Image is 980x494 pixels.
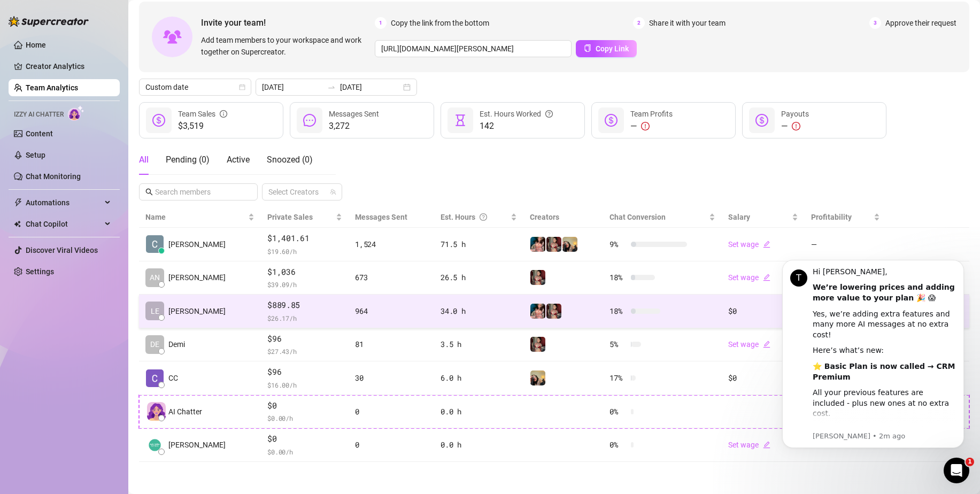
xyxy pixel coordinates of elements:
[630,120,673,133] div: —
[630,110,673,118] span: Team Profits
[355,305,428,317] div: 964
[155,186,243,198] input: Search members
[441,406,517,418] div: 0.0 h
[267,413,342,423] span: $ 0.00 /h
[355,272,428,283] div: 673
[26,129,53,138] a: Content
[546,237,561,252] img: Demi
[145,79,245,95] span: Custom date
[728,441,770,449] a: Set wageedit
[596,44,629,53] span: Copy Link
[763,274,770,281] span: edit
[139,207,261,228] th: Name
[728,240,770,249] a: Set wageedit
[545,108,553,120] span: question-circle
[441,338,517,350] div: 3.5 h
[178,120,227,133] span: $3,519
[641,122,650,130] span: exclamation-circle
[330,189,336,195] span: team
[145,188,153,196] span: search
[151,305,159,317] span: LE
[609,238,627,250] span: 9 %
[26,58,111,75] a: Creator Analytics
[146,369,164,387] img: CC
[763,241,770,248] span: edit
[26,172,81,181] a: Chat Monitoring
[530,337,545,352] img: Demi
[26,215,102,233] span: Chat Copilot
[220,108,227,120] span: info-circle
[267,213,313,221] span: Private Sales
[781,110,809,118] span: Payouts
[609,439,627,451] span: 0 %
[480,120,553,133] span: 142
[150,338,159,350] span: DE
[201,34,371,58] span: Add team members to your workspace and work together on Supercreator.
[530,304,545,319] img: PeggySue
[805,228,886,261] td: —
[355,213,407,221] span: Messages Sent
[480,211,487,223] span: question-circle
[68,105,84,121] img: AI Chatter
[327,83,336,91] span: swap-right
[441,305,517,317] div: 34.0 h
[14,220,21,228] img: Chat Copilot
[530,371,545,385] img: Mistress
[355,406,428,418] div: 0
[869,17,881,29] span: 3
[781,120,809,133] div: —
[609,406,627,418] span: 0 %
[329,110,379,118] span: Messages Sent
[14,198,22,207] span: thunderbolt
[262,81,323,93] input: Start date
[609,305,627,317] span: 18 %
[728,305,798,317] div: $0
[355,372,428,384] div: 30
[47,188,190,197] p: Message from Tanya, sent 2m ago
[441,372,517,384] div: 6.0 h
[584,44,591,52] span: copy
[239,84,245,90] span: calendar
[26,267,54,276] a: Settings
[811,213,852,221] span: Profitability
[576,40,637,57] button: Copy Link
[168,439,226,451] span: [PERSON_NAME]
[267,333,342,345] span: $96
[792,122,800,130] span: exclamation-circle
[530,237,545,252] img: PeggySue
[303,114,316,127] span: message
[329,120,379,133] span: 3,272
[147,402,166,421] img: izzy-ai-chatter-avatar-DDCN_rTZ.svg
[944,458,969,483] iframe: Intercom live chat
[168,406,202,418] span: AI Chatter
[763,341,770,348] span: edit
[168,305,226,317] span: [PERSON_NAME]
[441,238,517,250] div: 71.5 h
[454,114,467,127] span: hourglass
[139,153,149,166] div: All
[14,110,64,120] span: Izzy AI Chatter
[966,458,974,466] span: 1
[605,114,618,127] span: dollar-circle
[267,266,342,279] span: $1,036
[168,372,178,384] span: CC
[267,279,342,290] span: $ 39.09 /h
[267,346,342,357] span: $ 27.43 /h
[267,299,342,312] span: $889.85
[267,380,342,390] span: $ 16.00 /h
[609,338,627,350] span: 5 %
[375,17,387,29] span: 1
[355,439,428,451] div: 0
[530,270,545,285] img: Demi
[649,17,726,29] span: Share it with your team
[47,181,190,233] div: You now get full analytics with advanced creator stats, sales tracking, chatter performance, and ...
[766,244,980,465] iframe: Intercom notifications message
[441,272,517,283] div: 26.5 h
[227,155,250,165] span: Active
